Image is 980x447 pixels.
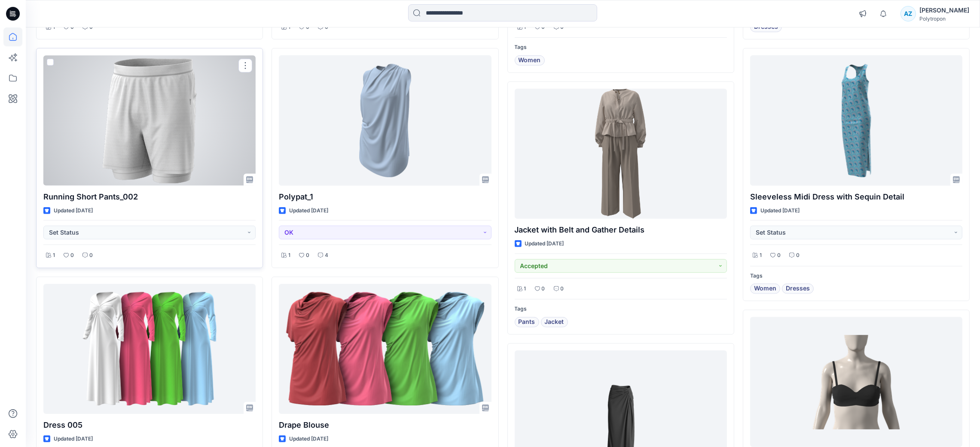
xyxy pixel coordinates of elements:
[750,272,962,281] p: Tags
[279,191,491,203] p: Polypat_1
[515,89,727,219] a: Jacket with Belt and Gather Details
[750,191,962,203] p: Sleeveless Midi Dress with Sequin Detail
[901,6,916,21] div: AZ
[279,419,491,431] p: Drape Blouse
[288,251,290,260] p: 1
[279,55,491,185] a: Polypat_1
[919,15,969,22] div: Polytropon
[89,251,93,260] p: 0
[777,251,781,260] p: 0
[43,284,256,414] a: Dress 005
[919,5,969,15] div: [PERSON_NAME]
[54,206,93,215] p: Updated [DATE]
[796,251,800,260] p: 0
[43,191,256,203] p: Running Short Pants_002
[760,206,800,215] p: Updated [DATE]
[754,284,776,294] span: Women
[515,43,727,52] p: Tags
[289,435,328,444] p: Updated [DATE]
[542,284,545,293] p: 0
[306,251,309,260] p: 0
[545,317,564,327] span: Jacket
[750,55,962,185] a: Sleeveless Midi Dress with Sequin Detail
[515,305,727,314] p: Tags
[70,251,74,260] p: 0
[325,251,328,260] p: 4
[515,224,727,236] p: Jacket with Belt and Gather Details
[43,55,256,185] a: Running Short Pants_002
[561,284,564,293] p: 0
[519,55,541,66] span: Women
[519,317,535,327] span: Pants
[524,284,526,293] p: 1
[53,251,55,260] p: 1
[54,435,93,444] p: Updated [DATE]
[279,284,491,414] a: Drape Blouse
[750,317,962,447] a: Avatarlı
[43,419,256,431] p: Dress 005
[289,206,328,215] p: Updated [DATE]
[786,284,810,294] span: Dresses
[525,239,564,248] p: Updated [DATE]
[760,251,762,260] p: 1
